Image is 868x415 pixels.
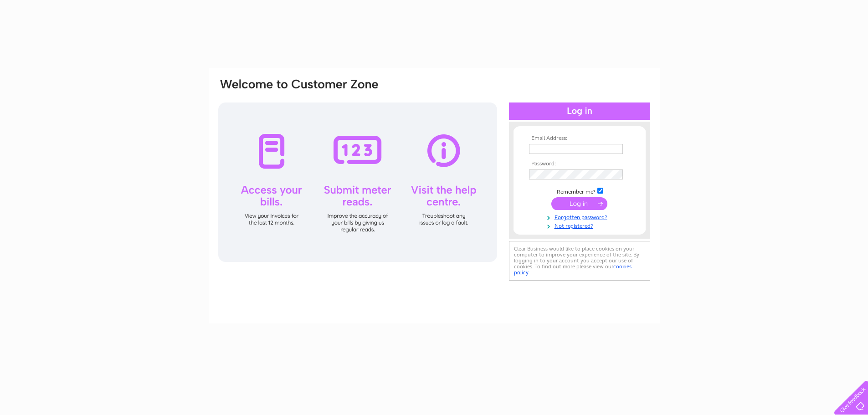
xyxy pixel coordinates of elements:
a: Not registered? [529,221,632,230]
input: Submit [551,197,607,210]
th: Email Address: [527,135,632,142]
td: Remember me? [527,186,632,195]
th: Password: [527,161,632,167]
a: cookies policy [514,263,632,276]
a: Forgotten password? [529,212,632,221]
div: Clear Business would like to place cookies on your computer to improve your experience of the sit... [509,241,650,281]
